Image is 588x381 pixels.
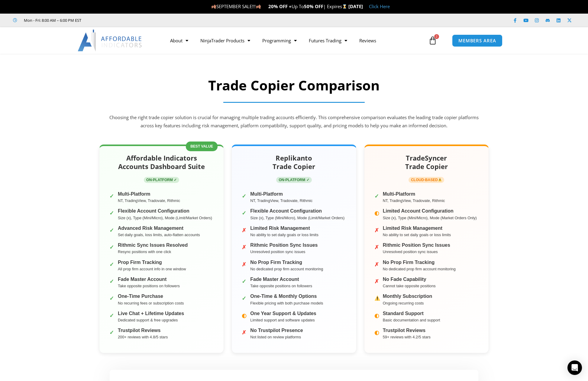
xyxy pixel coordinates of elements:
[109,260,115,265] span: ✓
[383,259,456,265] strong: No Prop Firm Tracking
[276,177,312,183] span: ON-PLATFORM ✓
[118,301,184,305] small: No recurring fees or subscription costs
[109,277,115,282] span: ✓
[374,311,380,316] span: ◐
[239,154,348,171] h2: Replikanto Trade Copier
[118,225,200,231] strong: Advanced Risk Management
[374,191,380,197] span: ✓
[374,208,380,214] span: ◐
[108,113,480,130] p: Choosing the right trade copier solution is crucial for managing multiple trading accounts effici...
[118,249,171,254] small: Resync positions with one click
[242,243,247,248] span: ✗
[118,284,180,288] small: Take opposite positions on followers
[90,17,180,23] iframe: Customer reviews powered by Trustpilot
[250,284,312,288] small: Take opposite positions on followers
[242,208,247,214] span: ✓
[374,277,380,282] span: ✗
[419,32,446,49] a: 2
[164,34,427,47] nav: Menu
[250,318,315,322] small: Limited support and software updates
[268,3,292,9] strong: 20% OFF +
[118,276,180,282] strong: Fade Master Account
[434,34,439,39] span: 2
[250,242,318,248] strong: Rithmic Position Sync Issues
[118,311,184,316] strong: Live Chat + Lifetime Updates
[458,38,496,43] span: MEMBERS AREA
[250,233,318,237] small: No ability to set daily goals or loss limits
[353,34,382,47] a: Reviews
[383,225,451,231] strong: Limited Risk Management
[250,276,312,282] strong: Fade Master Account
[211,3,348,9] span: SEPTEMBER SALE!!! Up To | Expires
[109,311,115,316] span: ✓
[383,233,451,237] small: No ability to set daily goals or loss limits
[144,177,179,183] span: ON-PLATFORM ✓
[242,277,247,282] span: ✓
[242,226,247,231] span: ✗
[567,360,582,375] div: Open Intercom Messenger
[383,216,477,220] small: Size (x), Type (Mini/Micro), Mode (Market Orders Only)
[303,34,353,47] a: Futures Trading
[250,259,323,265] strong: No Prop Firm Tracking
[242,191,247,197] span: ✓
[383,293,432,299] strong: Monthly Subscription
[118,198,180,203] small: NT, TradingView, Tradovate, Rithmic
[383,208,477,214] strong: Limited Account Configuration
[374,226,380,231] span: ✗
[118,208,212,214] strong: Flexible Account Configuration
[250,293,323,299] strong: One-Time & Monthly Options
[250,208,344,214] strong: Flexible Account Configuration
[383,327,431,333] strong: Trustpilot Reviews
[452,34,502,47] a: MEMBERS AREA
[118,267,186,271] small: All prop firm account info in one window
[383,249,438,254] small: Unresolved position sync issues
[108,77,480,94] h2: Trade Copier Comparison
[109,226,115,231] span: ✓
[22,17,81,24] span: Mon - Fri: 8:00 AM – 6:00 PM EST
[242,294,247,299] span: ✓
[348,3,363,9] strong: [DATE]
[374,260,380,265] span: ✗
[212,4,216,9] img: 🍂
[374,243,380,248] span: ✗
[383,242,450,248] strong: Rithmic Position Sync Issues
[118,293,184,299] strong: One-Time Purchase
[250,267,323,271] small: No dedicated prop firm account monitoring
[304,3,323,9] strong: 50% OFF
[250,198,312,203] small: NT, TradingView, Tradovate, Rithmic
[164,34,194,47] a: About
[383,318,440,322] small: Basic documentation and support
[342,4,347,9] img: ⌛
[118,335,168,339] small: 200+ reviews with 4.8/5 stars
[109,191,115,197] span: ✓
[118,233,200,237] small: Set daily goals, loss limits, auto-flatten accounts
[383,276,436,282] strong: No Fade Capability
[250,335,301,339] small: Not listed on review platforms
[256,4,261,9] img: 🍂
[118,216,212,220] small: Size (x), Type (Mini/Micro), Mode (Limit/Market Orders)
[250,216,344,220] small: Size (x), Type (Mini/Micro), Mode (Limit/Market Orders)
[242,328,247,333] span: ✗
[242,311,247,316] span: ◐
[118,191,180,197] strong: Multi-Platform
[375,295,380,301] img: ⚠
[109,243,115,248] span: ✓
[383,335,431,339] small: 59+ reviews with 4.2/5 stars
[109,328,115,333] span: ✓
[383,191,445,197] strong: Multi-Platform
[242,260,247,265] span: ✗
[383,198,445,203] small: NT, TradingView, Tradovate, Rithmic
[250,301,323,305] small: Flexible pricing with both purchase models
[383,284,436,288] small: Cannot take opposite positions
[250,327,303,333] strong: No Trustpilot Presence
[250,249,305,254] small: Unresolved position sync issues
[107,154,216,171] h2: Affordable Indicators Accounts Dashboard Suite
[250,191,312,197] strong: Multi-Platform
[118,259,186,265] strong: Prop Firm Tracking
[409,177,444,183] span: CLOUD-BASED
[118,242,188,248] strong: Rithmic Sync Issues Resolved
[369,3,390,9] a: Click Here
[256,34,303,47] a: Programming
[383,311,440,316] strong: Standard Support
[118,327,168,333] strong: Trustpilot Reviews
